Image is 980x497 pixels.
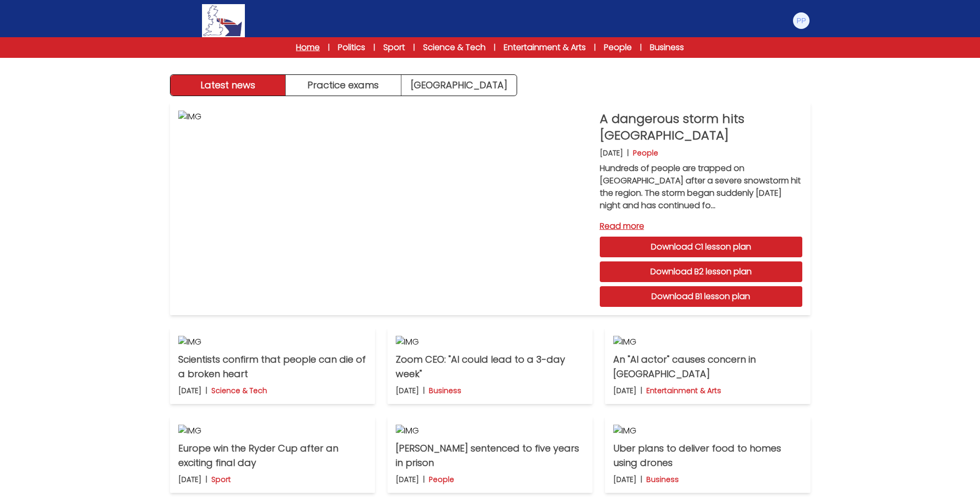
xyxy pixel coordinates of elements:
img: IMG [613,425,802,437]
b: | [627,148,629,158]
a: IMG Uber plans to deliver food to homes using drones [DATE] | Business [605,416,810,493]
p: [PERSON_NAME] sentenced to five years in prison [396,441,584,470]
a: Home [296,41,320,54]
a: People [604,41,632,54]
p: Zoom CEO: "AI could lead to a 3-day week" [396,352,584,381]
b: | [423,385,425,396]
button: Practice exams [286,75,401,96]
a: Download B1 lesson plan [600,286,802,307]
p: [DATE] [178,385,201,396]
a: IMG Europe win the Ryder Cup after an exciting final day [DATE] | Sport [170,416,375,493]
p: Business [429,385,461,396]
span: | [328,42,330,53]
img: IMG [396,425,584,437]
a: Business [650,41,684,54]
a: Science & Tech [423,41,486,54]
p: Entertainment & Arts [646,385,721,396]
b: | [641,385,642,396]
img: IMG [613,336,802,348]
span: | [374,42,375,53]
a: Entertainment & Arts [504,41,586,54]
p: People [429,474,454,485]
img: IMG [178,425,367,437]
b: | [206,385,207,396]
a: Download C1 lesson plan [600,237,802,257]
b: | [206,474,207,485]
span: | [494,42,495,53]
p: Europe win the Ryder Cup after an exciting final day [178,441,367,470]
p: [DATE] [613,474,636,485]
a: Read more [600,220,802,232]
img: Logo [202,4,244,37]
p: Uber plans to deliver food to homes using drones [613,441,802,470]
p: A dangerous storm hits [GEOGRAPHIC_DATA] [600,111,802,144]
b: | [423,474,425,485]
p: Science & Tech [211,385,267,396]
p: An "AI actor" causes concern in [GEOGRAPHIC_DATA] [613,352,802,381]
a: Logo [170,4,277,37]
p: [DATE] [396,474,419,485]
p: [DATE] [613,385,636,396]
span: | [413,42,415,53]
p: Scientists confirm that people can die of a broken heart [178,352,367,381]
p: People [633,148,658,158]
a: Sport [383,41,405,54]
a: IMG Zoom CEO: "AI could lead to a 3-day week" [DATE] | Business [387,328,593,404]
b: | [641,474,642,485]
span: | [640,42,642,53]
img: IMG [178,336,367,348]
p: Business [646,474,679,485]
p: Hundreds of people are trapped on [GEOGRAPHIC_DATA] after a severe snowstorm hit the region. The ... [600,162,802,212]
a: IMG [PERSON_NAME] sentenced to five years in prison [DATE] | People [387,416,593,493]
img: IMG [178,111,592,307]
p: Sport [211,474,231,485]
p: [DATE] [600,148,623,158]
a: Download B2 lesson plan [600,261,802,282]
img: IMG [396,336,584,348]
span: | [594,42,596,53]
img: Paola Proto [793,12,810,29]
p: [DATE] [178,474,201,485]
a: [GEOGRAPHIC_DATA] [401,75,517,96]
a: IMG An "AI actor" causes concern in [GEOGRAPHIC_DATA] [DATE] | Entertainment & Arts [605,328,810,404]
a: Politics [338,41,365,54]
a: IMG Scientists confirm that people can die of a broken heart [DATE] | Science & Tech [170,328,375,404]
p: [DATE] [396,385,419,396]
button: Latest news [170,75,286,96]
